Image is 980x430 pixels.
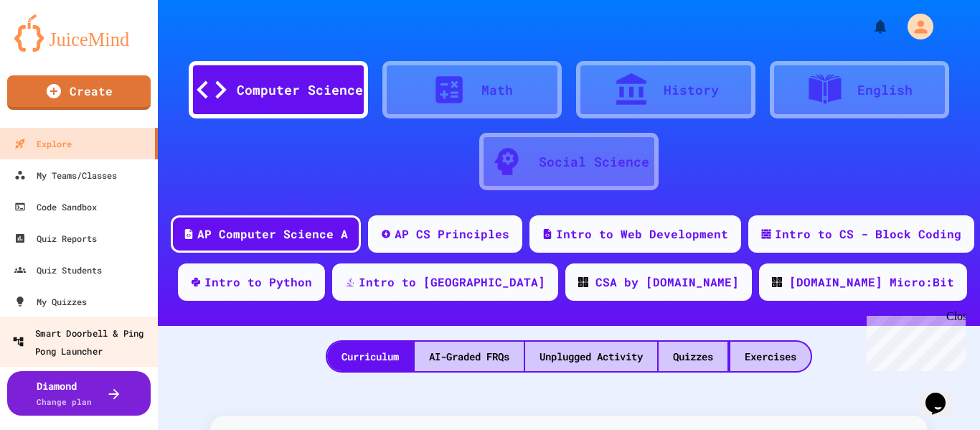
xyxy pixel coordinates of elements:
[14,198,97,215] div: Code Sandbox
[197,225,348,243] div: AP Computer Science A
[327,342,413,371] div: Curriculum
[525,342,657,371] div: Unplugged Activity
[7,75,151,110] a: Create
[12,324,154,359] div: Smart Doorbell & Ping Pong Launcher
[14,261,102,279] div: Quiz Students
[14,230,97,247] div: Quiz Reports
[789,274,954,291] div: [DOMAIN_NAME] Micro:Bit
[539,152,649,172] div: Social Science
[37,396,92,407] span: Change plan
[14,167,117,184] div: My Teams/Classes
[578,277,588,287] img: CODE_logo_RGB.png
[556,225,728,243] div: Intro to Web Development
[37,378,92,408] div: Diamond
[6,6,99,91] div: Chat with us now!Close
[861,310,966,371] iframe: chat widget
[14,135,72,152] div: Explore
[857,80,913,100] div: English
[775,225,961,243] div: Intro to CS - Block Coding
[772,277,782,287] img: CODE_logo_RGB.png
[730,342,811,371] div: Exercises
[920,373,966,416] iframe: chat widget
[415,342,524,371] div: AI-Graded FRQs
[481,80,513,100] div: Math
[664,80,719,100] div: History
[892,10,937,43] div: My Account
[659,342,727,371] div: Quizzes
[845,14,892,39] div: My Notifications
[204,274,312,291] div: Intro to Python
[359,274,545,291] div: Intro to [GEOGRAPHIC_DATA]
[395,225,509,243] div: AP CS Principles
[595,274,739,291] div: CSA by [DOMAIN_NAME]
[7,371,151,416] button: DiamondChange plan
[14,293,87,310] div: My Quizzes
[237,80,363,100] div: Computer Science
[14,14,143,52] img: logo-orange.svg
